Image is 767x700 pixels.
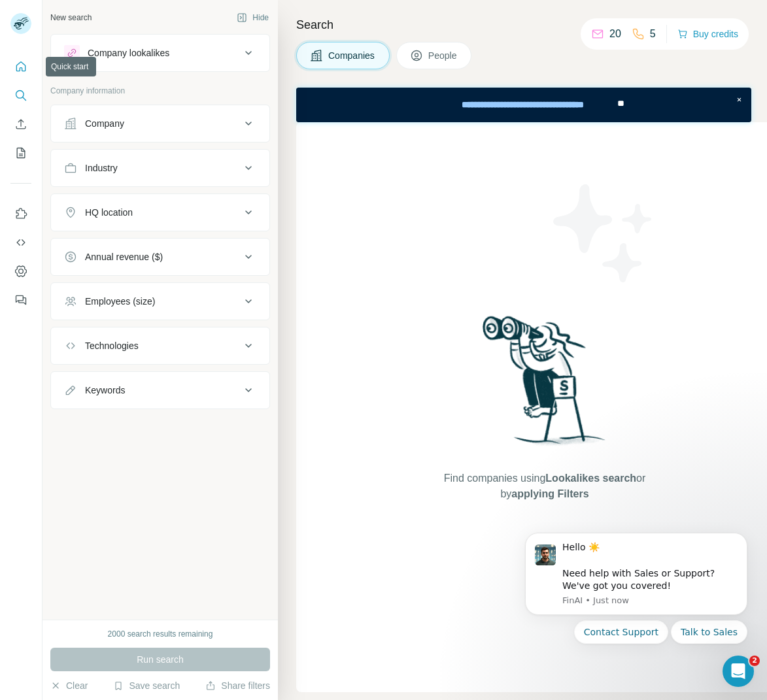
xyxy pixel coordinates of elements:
iframe: Intercom live chat [723,656,754,687]
span: Lookalikes search [545,473,636,484]
button: Share filters [205,679,270,692]
div: HQ location [85,206,133,219]
button: Keywords [51,375,269,406]
img: Surfe Illustration - Stars [545,175,662,292]
h4: Search [296,16,751,34]
div: Company lookalikes [88,46,169,59]
button: Clear [50,679,88,692]
button: Use Surfe on LinkedIn [10,202,31,225]
button: Company [51,108,269,139]
div: Company [85,117,124,130]
button: Company lookalikes [51,37,269,69]
button: Enrich CSV [10,112,31,136]
span: Companies [328,49,376,62]
button: Employees (size) [51,286,269,317]
button: Buy credits [677,25,738,43]
button: Search [10,84,31,107]
div: Employees (size) [85,295,155,308]
div: 2000 search results remaining [108,628,213,640]
div: Annual revenue ($) [85,250,163,263]
p: 20 [609,26,621,42]
button: Quick start [10,55,31,78]
button: My lists [10,141,31,165]
button: HQ location [51,197,269,228]
button: Annual revenue ($) [51,241,269,273]
button: Feedback [10,288,31,312]
button: Use Surfe API [10,231,31,254]
span: 2 [749,656,760,666]
div: Technologies [85,339,139,352]
img: Surfe Illustration - Woman searching with binoculars [477,312,613,458]
div: Industry [85,161,118,175]
div: Keywords [85,384,125,397]
p: Company information [50,85,270,97]
button: Industry [51,152,269,184]
button: Hide [228,8,278,27]
span: applying Filters [511,488,588,499]
p: 5 [650,26,656,42]
div: New search [50,12,92,24]
iframe: Banner [296,88,751,122]
iframe: Intercom notifications message [505,516,767,693]
span: Find companies using or by [440,471,649,502]
button: Technologies [51,330,269,361]
button: Dashboard [10,259,31,283]
button: Save search [113,679,180,692]
span: People [428,49,458,62]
